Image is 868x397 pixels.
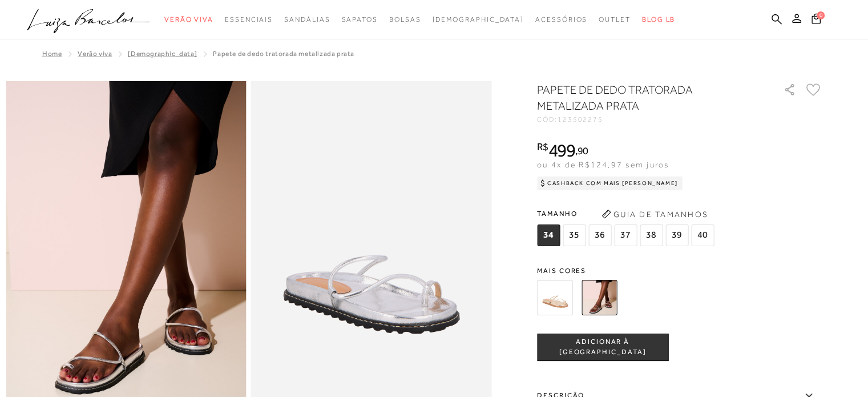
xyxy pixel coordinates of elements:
[808,13,824,28] button: 0
[535,9,587,30] a: categoryNavScreenReaderText
[640,224,663,246] span: 38
[164,15,213,23] span: Verão Viva
[537,160,669,169] span: ou 4x de R$124,97 sem juros
[535,15,587,23] span: Acessórios
[599,9,631,30] a: categoryNavScreenReaderText
[537,116,765,123] div: CÓD:
[588,224,611,246] span: 36
[128,50,197,58] a: [DEMOGRAPHIC_DATA]
[537,267,822,274] span: Mais cores
[691,224,714,246] span: 40
[537,280,572,315] img: PAPETE DE DEDO TRATORADA METALIZADA DOURADA
[164,9,213,30] a: categoryNavScreenReaderText
[614,224,637,246] span: 37
[284,9,330,30] a: categoryNavScreenReaderText
[78,50,112,58] a: Verão Viva
[642,9,675,30] a: BLOG LB
[225,15,273,23] span: Essenciais
[537,177,683,190] div: Cashback com Mais [PERSON_NAME]
[582,280,617,315] img: PAPETE DE DEDO TRATORADA METALIZADA PRATA
[642,15,675,23] span: BLOG LB
[599,15,631,23] span: Outlet
[432,9,524,30] a: noSubCategoriesText
[42,50,62,58] a: Home
[537,224,560,246] span: 34
[817,11,825,19] span: 0
[537,82,751,114] h1: PAPETE DE DEDO TRATORADA METALIZADA PRATA
[389,9,421,30] a: categoryNavScreenReaderText
[563,224,586,246] span: 35
[548,140,575,161] span: 499
[341,15,377,23] span: Sapatos
[597,205,712,223] button: Guia de Tamanhos
[284,15,330,23] span: Sandálias
[558,115,603,123] span: 123502275
[537,334,668,361] button: ADICIONAR À [GEOGRAPHIC_DATA]
[341,9,377,30] a: categoryNavScreenReaderText
[389,15,421,23] span: Bolsas
[213,50,354,58] span: PAPETE DE DEDO TRATORADA METALIZADA PRATA
[432,15,524,23] span: [DEMOGRAPHIC_DATA]
[537,142,548,152] i: R$
[665,224,688,246] span: 39
[537,205,717,222] span: Tamanho
[538,337,668,357] span: ADICIONAR À [GEOGRAPHIC_DATA]
[575,146,588,156] i: ,
[578,145,588,157] span: 90
[225,9,273,30] a: categoryNavScreenReaderText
